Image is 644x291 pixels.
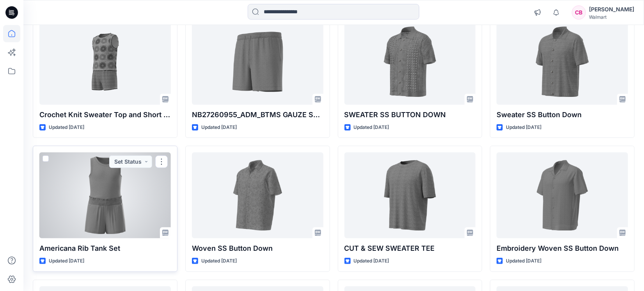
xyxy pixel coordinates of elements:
p: Updated [DATE] [506,257,541,265]
p: Americana Rib Tank Set [39,243,171,254]
p: Updated [DATE] [354,123,389,132]
p: Woven SS Button Down [192,243,323,254]
p: Updated [DATE] [506,123,541,132]
p: NB27260955_ADM_BTMS GAUZE SHORT [192,109,323,120]
p: Updated [DATE] [201,123,237,132]
p: Updated [DATE] [49,257,84,265]
a: Sweater SS Button Down [497,19,628,105]
a: Woven SS Button Down [192,152,323,238]
p: Embroidery Woven SS Button Down [497,243,628,254]
p: Updated [DATE] [354,257,389,265]
div: Walmart [589,14,634,20]
a: Embroidery Woven SS Button Down [497,152,628,238]
p: Sweater SS Button Down [497,109,628,120]
p: Crochet Knit Sweater Top and Short Set 2 [39,109,171,120]
div: [PERSON_NAME] [589,5,634,14]
p: Updated [DATE] [201,257,237,265]
div: CB [572,5,586,20]
a: CUT & SEW SWEATER TEE [344,152,476,238]
a: SWEATER SS BUTTON DOWN [344,19,476,105]
a: NB27260955_ADM_BTMS GAUZE SHORT [192,19,323,105]
p: CUT & SEW SWEATER TEE [344,243,476,254]
a: Crochet Knit Sweater Top and Short Set 2 [39,19,171,105]
p: SWEATER SS BUTTON DOWN [344,109,476,120]
p: Updated [DATE] [49,123,84,132]
a: Americana Rib Tank Set [39,152,171,238]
